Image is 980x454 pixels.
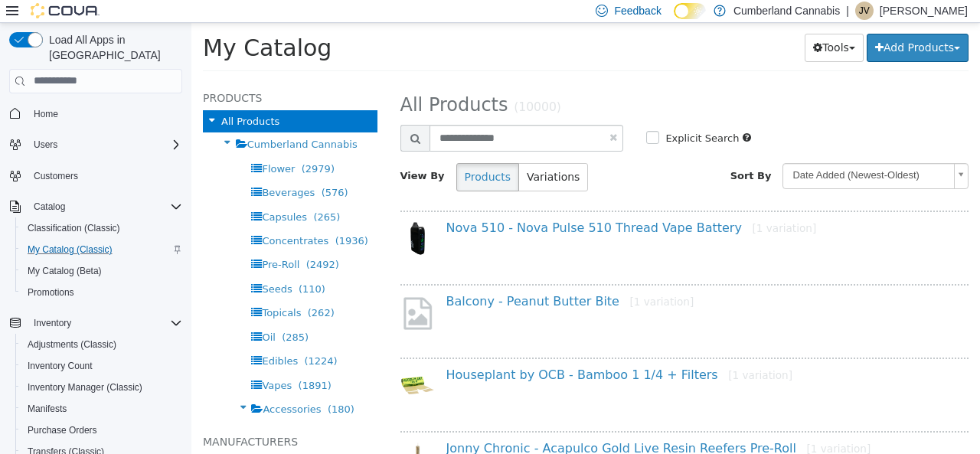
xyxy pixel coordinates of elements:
span: Purchase Orders [21,421,182,439]
span: (265) [122,188,149,200]
small: [1 variation] [439,273,503,285]
span: Concentrates [70,212,137,224]
a: Jonny Chronic - Acapulco Gold Live Resin Reefers Pre-Roll[1 variation] [255,418,680,433]
span: (2979) [110,140,143,152]
span: Pre-Roll [70,236,108,247]
a: My Catalog (Classic) [21,240,119,259]
span: Adjustments (Classic) [28,338,116,351]
button: My Catalog (Beta) [15,260,188,282]
span: Vapes [70,357,100,368]
button: Manifests [15,398,188,420]
button: Add Products [675,11,777,39]
button: Customers [3,165,188,187]
button: Purchase Orders [15,420,188,441]
span: Edibles [70,332,106,344]
span: Date Added (Newest-Oldest) [592,141,756,165]
span: (180) [136,381,163,392]
a: Inventory Manager (Classic) [21,378,149,397]
span: My Catalog (Classic) [28,243,113,256]
a: Home [28,105,64,123]
button: Catalog [3,196,188,217]
span: Customers [28,166,182,185]
a: Inventory Count [21,357,99,375]
a: Manifests [21,400,73,418]
small: (10000) [322,77,370,91]
span: Manifests [21,400,182,418]
a: Nova 510 - Nova Pulse 510 Thread Vape Battery[1 variation] [255,198,626,212]
span: Beverages [70,164,123,175]
span: (1891) [107,357,140,368]
span: (576) [130,164,157,175]
img: 150 [209,198,243,233]
span: (2492) [115,236,148,247]
a: Customers [28,167,84,185]
h5: Products [11,66,186,84]
span: My Catalog (Classic) [21,240,182,259]
span: Classification (Classic) [28,222,120,234]
span: Inventory Manager (Classic) [21,378,182,397]
span: (285) [90,309,117,320]
span: Home [28,104,182,123]
h5: Manufacturers [11,410,186,428]
span: Purchase Orders [28,424,97,436]
button: Inventory [28,314,77,332]
a: My Catalog (Beta) [21,262,108,280]
span: Manifests [28,403,67,415]
span: View By [209,147,253,158]
span: Inventory Manager (Classic) [28,381,142,394]
span: Inventory Count [21,357,182,375]
span: (1224) [113,332,145,344]
span: Catalog [28,198,182,216]
button: Promotions [15,282,188,303]
button: Catalog [28,198,71,216]
img: Cova [31,3,100,18]
small: [1 variation] [537,346,601,358]
button: Classification (Classic) [15,217,188,239]
button: Users [3,134,188,155]
span: Inventory [34,317,71,329]
a: Date Added (Newest-Oldest) [591,140,777,166]
span: Oil [70,309,83,320]
small: [1 variation] [616,420,680,432]
span: Classification (Classic) [21,219,182,237]
img: 150 [209,419,243,453]
p: [PERSON_NAME] [880,2,968,20]
span: Dark Mode [674,19,675,20]
button: Inventory [3,312,188,334]
p: | [846,2,849,20]
span: Promotions [28,286,74,299]
a: Houseplant by OCB - Bamboo 1 1/4 + Filters[1 variation] [255,345,601,359]
span: Inventory Count [28,360,93,372]
button: Products [265,140,328,168]
span: Inventory [28,314,182,332]
button: Adjustments (Classic) [15,334,188,355]
span: Users [34,139,57,151]
span: Cumberland Cannabis [56,116,166,127]
button: Variations [327,140,397,168]
small: [1 variation] [561,199,626,211]
span: Feedback [614,3,661,18]
span: Topicals [70,284,109,296]
p: Cumberland Cannabis [733,2,840,20]
span: All Products [30,93,88,104]
a: Promotions [21,283,80,302]
span: Seeds [70,260,100,272]
img: missing-image.png [209,272,243,309]
span: Sort By [539,147,580,158]
span: Adjustments (Classic) [21,335,182,354]
span: My Catalog (Beta) [28,265,102,277]
button: Tools [613,11,672,39]
span: All Products [209,71,317,93]
img: 150 [209,345,243,380]
span: Users [28,136,182,154]
a: Adjustments (Classic) [21,335,122,354]
span: (110) [107,260,134,272]
div: Justin Valvasori [855,2,874,20]
a: Purchase Orders [21,421,103,439]
span: Promotions [21,283,182,302]
span: (262) [116,284,143,296]
span: Home [34,108,58,120]
span: Flower [70,140,103,152]
span: Catalog [34,201,65,213]
button: My Catalog (Classic) [15,239,188,260]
